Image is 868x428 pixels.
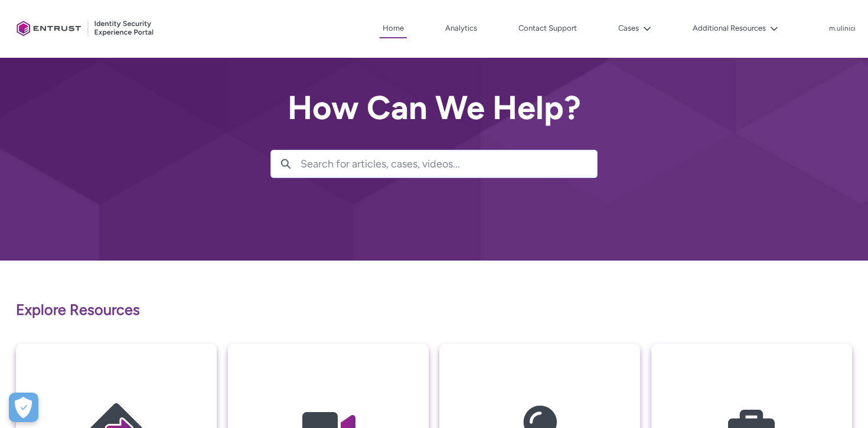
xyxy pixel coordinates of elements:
[442,19,480,37] a: Analytics, opens in new tab
[9,393,38,422] button: Open Preferences
[380,19,407,38] a: Home
[690,19,781,37] button: Additional Resources
[828,22,856,34] button: User Profile m.ulinici
[16,299,852,321] p: Explore Resources
[9,393,38,422] div: Cookie Preferences
[301,150,597,177] input: Search for articles, cases, videos...
[829,25,856,33] p: m.ulinici
[270,90,598,126] h2: How Can We Help?
[515,19,580,37] a: Contact Support
[271,150,301,177] button: Search
[615,19,654,37] button: Cases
